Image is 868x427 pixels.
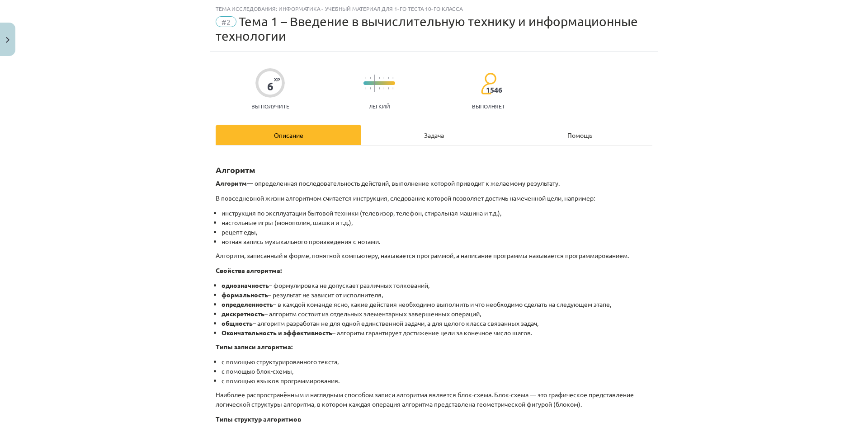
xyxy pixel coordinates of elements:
font: – в каждой команде ясно, какие действия необходимо выполнить и что необходимо сделать на следующе... [273,300,611,308]
font: Окончательность и эффективность [222,328,332,337]
font: с помощью блок-схемы, [222,367,293,375]
font: настольные игры (монополия, шашки и т.д.), [222,218,353,226]
font: Алгоритм, записанный в форме, понятной компьютеру, называется программой, а написание программы н... [216,251,629,259]
img: icon-short-line-57e1e144782c952c97e751825c79c345078a6d821885a25fce030b3d8c18986b.svg [370,77,371,79]
font: Алгоритм [216,179,247,187]
font: Задача [424,131,444,139]
font: рецепт еды, [222,228,257,236]
font: – алгоритм гарантирует достижение цели за конечное число шагов. [332,328,532,337]
font: с помощью структурированного текста, [222,357,339,366]
font: с помощью языков программирования. [222,376,340,385]
font: нотная запись музыкального произведения с нотами. [222,237,380,245]
img: icon-short-line-57e1e144782c952c97e751825c79c345078a6d821885a25fce030b3d8c18986b.svg [365,87,366,89]
font: формальность [222,291,268,299]
img: icon-short-line-57e1e144782c952c97e751825c79c345078a6d821885a25fce030b3d8c18986b.svg [388,77,389,79]
font: Свойства алгоритма: [216,266,282,274]
font: – алгоритм разработан не для одной единственной задачи, а для целого класса связанных задач, [253,319,538,327]
font: выполняет [472,103,505,110]
font: Легкий [369,103,390,110]
font: определенность [222,300,273,308]
font: Алгоритм [216,164,255,175]
img: icon-short-line-57e1e144782c952c97e751825c79c345078a6d821885a25fce030b3d8c18986b.svg [370,87,371,89]
font: В повседневной жизни алгоритмом считается инструкция, следование которой позволяет достичь намече... [216,194,595,202]
font: #2 [222,17,231,26]
img: icon-short-line-57e1e144782c952c97e751825c79c345078a6d821885a25fce030b3d8c18986b.svg [383,87,384,89]
font: Вы получите [251,103,289,110]
img: icon-short-line-57e1e144782c952c97e751825c79c345078a6d821885a25fce030b3d8c18986b.svg [392,77,393,79]
font: Типы структур алгоритмов [216,415,301,423]
img: icon-short-line-57e1e144782c952c97e751825c79c345078a6d821885a25fce030b3d8c18986b.svg [379,77,380,79]
font: Наиболее распространённым и наглядным способом записи алгоритма является блок-схема. Блок-схема —... [216,390,634,408]
font: – результат не зависит от исполнителя, [268,291,383,299]
font: 6 [267,79,274,93]
font: Тема исследования: Информатика - учебный материал для 1-го теста 10-го класса [216,5,462,12]
img: icon-long-line-d9ea69661e0d244f92f715978eff75569469978d946b2353a9bb055b3ed8787d.svg [374,75,375,92]
font: общность [222,319,253,327]
img: icon-short-line-57e1e144782c952c97e751825c79c345078a6d821885a25fce030b3d8c18986b.svg [383,77,384,79]
img: icon-short-line-57e1e144782c952c97e751825c79c345078a6d821885a25fce030b3d8c18986b.svg [388,87,389,89]
font: 1546 [486,85,502,94]
font: — определенная последовательность действий, выполнение которой приводит к желаемому результату. [247,179,560,187]
img: students-c634bb4e5e11cddfef0936a35e636f08e4e9abd3cc4e673bd6f9a4125e45ecb1.svg [481,72,496,95]
font: однозначность [222,281,269,289]
font: XP [274,76,280,83]
font: Тема 1 – Введение в вычислительную технику и информационные технологии [216,14,638,43]
img: icon-short-line-57e1e144782c952c97e751825c79c345078a6d821885a25fce030b3d8c18986b.svg [379,87,380,89]
img: icon-close-lesson-0947bae3869378f0d4975bcd49f059093ad1ed9edebbc8119c70593378902aed.svg [6,37,9,43]
font: инструкция по эксплуатации бытовой техники (телевизор, телефон, стиральная машина и т.д.), [222,209,501,217]
font: Описание [274,131,303,139]
img: icon-short-line-57e1e144782c952c97e751825c79c345078a6d821885a25fce030b3d8c18986b.svg [392,87,393,89]
font: Помощь [567,131,592,139]
img: icon-short-line-57e1e144782c952c97e751825c79c345078a6d821885a25fce030b3d8c18986b.svg [365,77,366,79]
font: дискретность [222,310,264,318]
font: – алгоритм состоит из отдельных элементарных завершенных операций, [264,310,481,318]
font: Типы записи алгоритма: [216,343,292,351]
font: – формулировка не допускает различных толкований, [269,281,429,289]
